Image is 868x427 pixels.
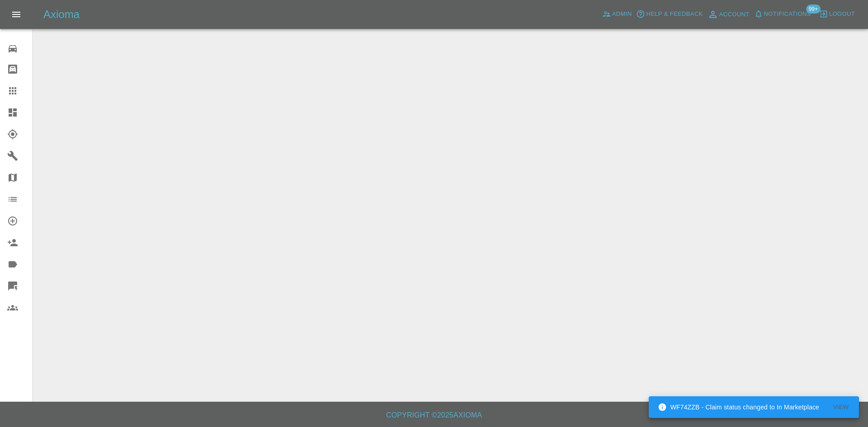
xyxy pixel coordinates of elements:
div: WF74ZZB - Claim status changed to In Marketplace [658,399,819,415]
a: Account [705,7,752,22]
button: Notifications [752,7,813,21]
span: Logout [829,9,855,19]
a: Admin [600,7,634,21]
h5: Axioma [43,7,80,22]
span: Account [719,9,750,20]
span: Help & Feedback [646,9,703,19]
span: Notifications [764,9,811,19]
span: Admin [612,9,632,19]
button: View [826,400,855,414]
button: Open drawer [5,4,27,25]
span: 99+ [806,5,821,14]
h6: Copyright © 2025 Axioma [7,409,861,422]
button: Logout [817,7,857,21]
button: Help & Feedback [634,7,705,21]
